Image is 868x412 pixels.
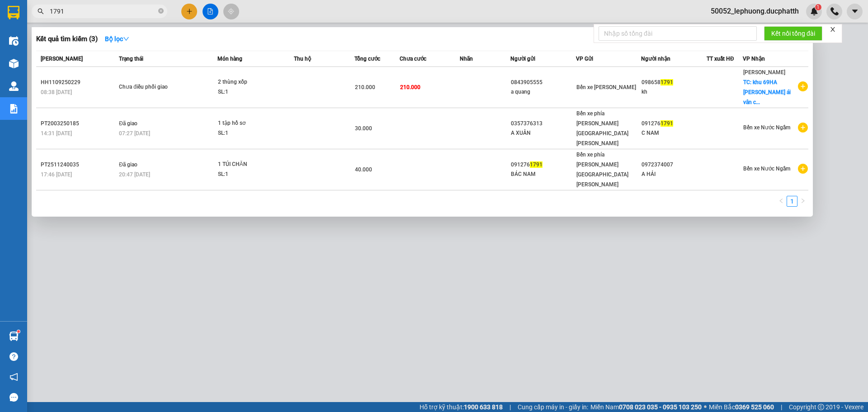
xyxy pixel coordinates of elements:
[764,26,822,41] button: Kết nối tổng đài
[511,128,576,138] div: A XUÂN
[511,87,576,97] div: a quang
[642,160,706,170] div: 0972374007
[576,110,628,147] span: Bến xe phía [PERSON_NAME][GEOGRAPHIC_DATA][PERSON_NAME]
[218,87,286,97] div: SL: 1
[707,56,734,62] span: TT xuất HĐ
[41,119,116,128] div: PT2003250185
[9,36,19,46] img: warehouse-icon
[771,28,815,38] span: Kết nối tổng đài
[576,152,628,188] span: Bến xe phía [PERSON_NAME][GEOGRAPHIC_DATA][PERSON_NAME]
[797,196,808,207] button: right
[41,89,72,95] span: 08:38 [DATE]
[294,56,311,62] span: Thu hộ
[158,8,164,14] span: close-circle
[36,34,98,44] h3: Kết quả tìm kiếm ( 3 )
[778,198,784,204] span: left
[9,373,18,381] span: notification
[642,78,706,87] div: 098658
[119,130,150,137] span: 07:27 [DATE]
[743,124,790,131] span: Bến xe Nước Ngầm
[530,161,542,168] span: 1791
[743,79,791,105] span: TC: khu 69HA [PERSON_NAME] ái vân c...
[158,7,164,16] span: close-circle
[511,78,576,87] div: 0843905555
[218,77,286,87] div: 2 thùng xốp
[743,69,785,76] span: [PERSON_NAME]
[119,56,143,62] span: Trạng thái
[8,6,19,19] img: logo-vxr
[41,56,83,62] span: [PERSON_NAME]
[576,84,636,90] span: Bến xe [PERSON_NAME]
[776,196,787,207] button: left
[218,160,286,170] div: 1 TÚI CHĂN
[642,170,706,179] div: A HẢI
[642,87,706,97] div: kh
[354,56,380,62] span: Tổng cước
[355,125,372,132] span: 30.000
[119,171,150,178] span: 20:47 [DATE]
[217,56,242,62] span: Món hàng
[776,196,787,207] li: Previous Page
[511,160,576,170] div: 091276
[660,120,673,127] span: 1791
[41,171,72,178] span: 17:46 [DATE]
[119,120,137,127] span: Đã giao
[9,393,18,402] span: message
[576,56,593,62] span: VP Gửi
[511,170,576,179] div: BÁC NAM
[787,196,797,207] li: 1
[98,32,137,46] button: Bộ lọcdown
[743,166,790,172] span: Bến xe Nước Ngầm
[660,79,673,85] span: 1791
[599,26,757,41] input: Nhập số tổng đài
[41,160,116,170] div: PT2511240035
[9,352,18,361] span: question-circle
[642,119,706,128] div: 091276
[798,81,808,91] span: plus-circle
[218,118,286,128] div: 1 tập hồ sơ
[798,123,808,133] span: plus-circle
[9,331,19,341] img: warehouse-icon
[400,56,426,62] span: Chưa cước
[355,166,372,173] span: 40.000
[510,56,535,62] span: Người gửi
[797,196,808,207] li: Next Page
[9,81,19,91] img: warehouse-icon
[511,119,576,128] div: 0357376313
[787,196,797,206] a: 1
[119,82,187,92] div: Chưa điều phối giao
[38,8,44,14] span: search
[798,164,808,174] span: plus-circle
[17,330,20,333] sup: 1
[355,84,375,90] span: 210.000
[830,26,836,33] span: close
[41,130,72,137] span: 14:31 [DATE]
[400,84,420,90] span: 210.000
[800,198,806,204] span: right
[123,36,129,42] span: down
[743,56,765,62] span: VP Nhận
[218,170,286,180] div: SL: 1
[41,78,116,87] div: HH1109250229
[9,59,19,68] img: warehouse-icon
[105,35,129,43] strong: Bộ lọc
[50,6,156,16] input: Tìm tên, số ĐT hoặc mã đơn
[641,56,670,62] span: Người nhận
[460,56,473,62] span: Nhãn
[642,128,706,138] div: C NAM
[218,128,286,138] div: SL: 1
[119,161,137,168] span: Đã giao
[9,104,19,114] img: solution-icon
